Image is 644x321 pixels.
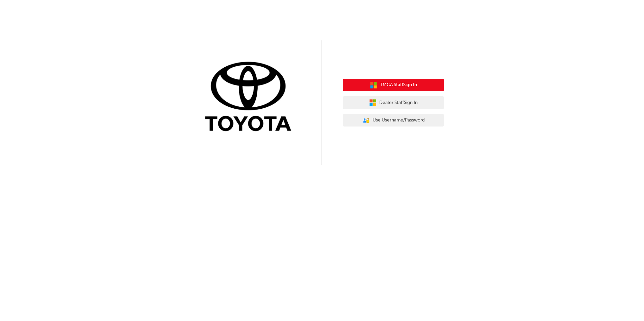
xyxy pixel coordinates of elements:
[200,60,301,135] img: Trak
[373,116,425,124] span: Use Username/Password
[343,114,444,127] button: Use Username/Password
[343,79,444,92] button: TMCA StaffSign In
[343,96,444,109] button: Dealer StaffSign In
[379,99,418,107] span: Dealer Staff Sign In
[380,81,417,89] span: TMCA Staff Sign In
